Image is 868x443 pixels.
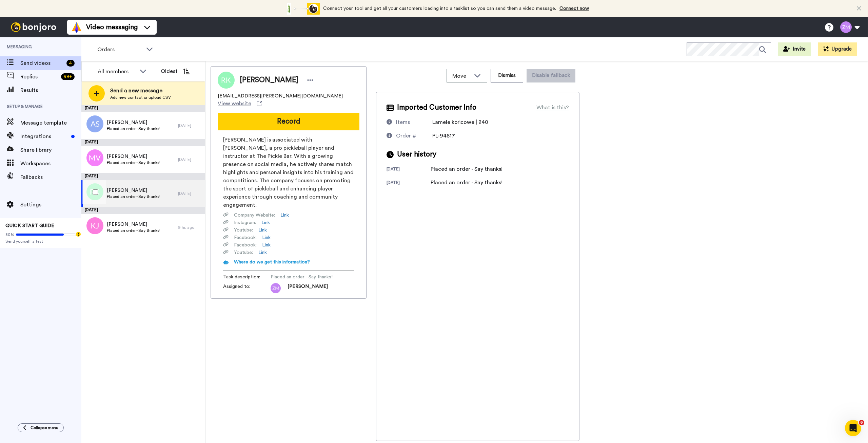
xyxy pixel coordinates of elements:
[282,3,320,15] div: animation
[778,42,811,56] button: Invite
[258,249,267,256] a: Link
[234,227,253,234] span: Youtube :
[559,6,589,11] a: Connect now
[491,69,523,82] button: Dismiss
[20,201,81,209] span: Settings
[8,22,59,32] img: bj-logo-header-white.svg
[110,87,171,95] span: Send a new message
[86,115,103,132] img: as.png
[61,73,75,80] div: 99 +
[432,119,489,125] span: Lamele końcowe | 240
[397,149,436,160] span: User history
[387,166,431,173] div: [DATE]
[258,227,267,234] a: Link
[107,153,160,160] span: [PERSON_NAME]
[81,173,205,180] div: [DATE]
[234,234,257,241] span: Facebook :
[178,157,202,162] div: [DATE]
[280,212,289,219] a: Link
[97,45,143,54] span: Orders
[20,146,81,154] span: Share library
[107,187,160,194] span: [PERSON_NAME]
[387,180,431,187] div: [DATE]
[20,59,64,67] span: Send videos
[107,126,160,131] span: Placed an order - Say thanks!
[396,132,416,140] div: Order #
[432,133,455,139] span: PL-94817
[20,86,81,94] span: Results
[262,234,271,241] a: Link
[845,420,861,436] iframe: Intercom live chat
[31,425,58,430] span: Collapse menu
[107,119,160,126] span: [PERSON_NAME]
[98,68,136,76] div: All members
[107,160,160,165] span: Placed an order - Say thanks!
[218,99,262,108] a: View website
[86,149,103,166] img: mv.png
[218,72,235,89] img: Image of Rafał Kuśmider
[178,123,202,128] div: [DATE]
[323,6,556,11] span: Connect your tool and get all your customers loading into a tasklist so you can send them a video...
[431,179,502,187] div: Placed an order - Say thanks!
[223,283,271,293] span: Assigned to:
[234,249,253,256] span: Youtube :
[110,95,171,100] span: Add new contact or upload CSV
[20,132,68,141] span: Integrations
[178,191,202,196] div: [DATE]
[223,136,354,209] span: [PERSON_NAME] is associated with [PERSON_NAME], a pro pickleball player and instructor at The Pic...
[218,93,343,99] span: [EMAIL_ADDRESS][PERSON_NAME][DOMAIN_NAME]
[20,160,81,168] span: Workspaces
[234,212,275,219] span: Company Website :
[397,103,476,113] span: Imported Customer Info
[536,104,569,112] div: What is this?
[5,232,14,237] span: 80%
[234,260,310,264] span: Where do we get this information?
[218,99,251,108] span: View website
[527,69,575,82] button: Disable fallback
[262,242,271,248] a: Link
[818,42,857,56] button: Upgrade
[20,173,81,181] span: Fallbacks
[859,420,864,425] span: 6
[71,22,82,33] img: vm-color.svg
[5,239,76,244] span: Send yourself a test
[234,242,257,248] span: Facebook :
[396,118,410,126] div: Items
[107,221,160,228] span: [PERSON_NAME]
[66,60,75,67] div: 4
[81,207,205,214] div: [DATE]
[86,22,138,32] span: Video messaging
[240,75,298,85] span: [PERSON_NAME]
[107,194,160,199] span: Placed an order - Say thanks!
[178,225,202,230] div: 9 hr. ago
[261,219,270,226] a: Link
[75,231,81,237] div: Tooltip anchor
[218,113,359,130] button: Record
[271,274,335,280] span: Placed an order - Say thanks!
[5,223,54,228] span: QUICK START GUIDE
[452,72,471,80] span: Move
[223,274,271,280] span: Task description :
[20,119,81,127] span: Message template
[271,283,281,293] img: zm.png
[81,105,205,112] div: [DATE]
[156,64,195,78] button: Oldest
[20,73,58,81] span: Replies
[86,217,103,234] img: kj.png
[18,423,64,432] button: Collapse menu
[234,219,256,226] span: Instagram :
[107,228,160,233] span: Placed an order - Say thanks!
[431,165,502,173] div: Placed an order - Say thanks!
[81,139,205,146] div: [DATE]
[288,283,328,293] span: [PERSON_NAME]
